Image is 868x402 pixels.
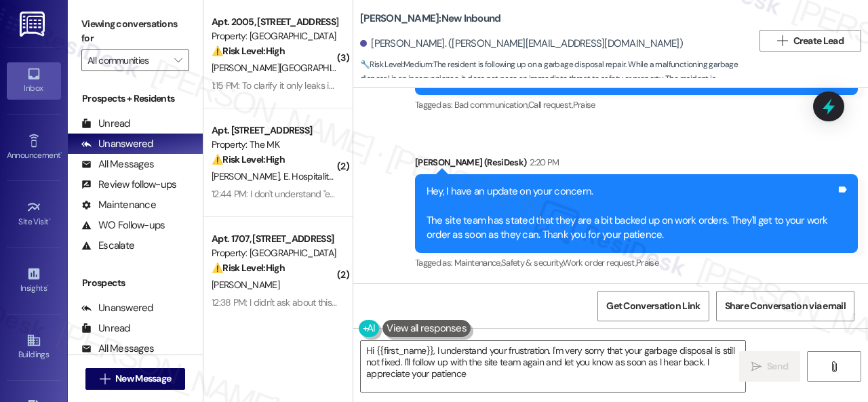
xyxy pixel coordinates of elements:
textarea: Hi {{first_name}}, I understand your frustration. I'm very sorry that your garbage disposal is st... [361,341,745,392]
div: Apt. [STREET_ADDRESS] [212,123,337,138]
div: Property: The MK [212,138,337,152]
div: Unanswered [81,137,153,151]
div: Tagged as: [415,95,858,115]
span: Create Lead [793,34,844,48]
div: All Messages [81,342,154,356]
a: Buildings [7,329,61,365]
span: • [49,215,51,224]
div: Tagged as: [415,253,858,273]
div: Prospects [68,276,203,290]
div: [PERSON_NAME]. ([PERSON_NAME][EMAIL_ADDRESS][DOMAIN_NAME]) [360,37,683,51]
span: New Message [115,371,171,386]
span: E. Hospitality Llc [283,170,347,182]
span: Share Conversation via email [725,299,846,313]
span: Call request , [528,99,573,110]
div: Property: [GEOGRAPHIC_DATA] [212,246,337,260]
img: ResiDesk Logo [20,12,47,37]
span: • [47,281,49,291]
span: Maintenance , [454,257,501,268]
i:  [777,35,787,46]
button: Get Conversation Link [597,291,709,321]
span: • [60,148,62,158]
div: Escalate [81,239,134,253]
div: 2:20 PM [526,155,559,169]
span: [PERSON_NAME] [212,170,283,182]
span: Safety & security , [501,257,563,268]
i:  [751,361,762,372]
b: [PERSON_NAME]: New Inbound [360,12,500,26]
a: Insights • [7,262,61,299]
div: Apt. 1707, [STREET_ADDRESS] [212,232,337,246]
div: Unread [81,117,130,131]
span: Bad communication , [454,99,528,110]
div: Prospects + Residents [68,92,203,106]
a: Site Visit • [7,196,61,233]
button: Share Conversation via email [716,291,854,321]
span: [PERSON_NAME][GEOGRAPHIC_DATA] [212,62,366,74]
label: Viewing conversations for [81,14,189,49]
button: Send [739,351,800,382]
div: Hey, I have an update on your concern. The site team has stated that they are a bit backed up on ... [427,184,836,243]
span: Send [767,359,788,374]
div: 12:44 PM: I don't understand "escalation" What work order are you referring to? [212,188,517,200]
button: New Message [85,368,186,390]
i:  [100,374,110,384]
i:  [829,361,839,372]
i:  [174,55,182,66]
div: WO Follow-ups [81,218,165,233]
span: Work order request , [563,257,636,268]
strong: ⚠️ Risk Level: High [212,262,285,274]
strong: ⚠️ Risk Level: High [212,153,285,165]
span: Praise [636,257,658,268]
strong: ⚠️ Risk Level: High [212,45,285,57]
input: All communities [87,49,167,71]
div: Property: [GEOGRAPHIC_DATA] [212,29,337,43]
a: Inbox [7,62,61,99]
div: All Messages [81,157,154,172]
div: Review follow-ups [81,178,176,192]
span: Praise [573,99,595,110]
strong: 🔧 Risk Level: Medium [360,59,432,70]
div: Apt. 2005, [STREET_ADDRESS] [212,15,337,29]
div: Maintenance [81,198,156,212]
div: Unread [81,321,130,336]
div: [PERSON_NAME] (ResiDesk) [415,155,858,174]
span: : The resident is following up on a garbage disposal repair. While a malfunctioning garbage dispo... [360,58,753,101]
span: [PERSON_NAME] [212,279,279,291]
span: Get Conversation Link [606,299,700,313]
button: Create Lead [759,30,861,52]
div: Unanswered [81,301,153,315]
div: 12:38 PM: I didn't ask about this problem early [212,296,389,308]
